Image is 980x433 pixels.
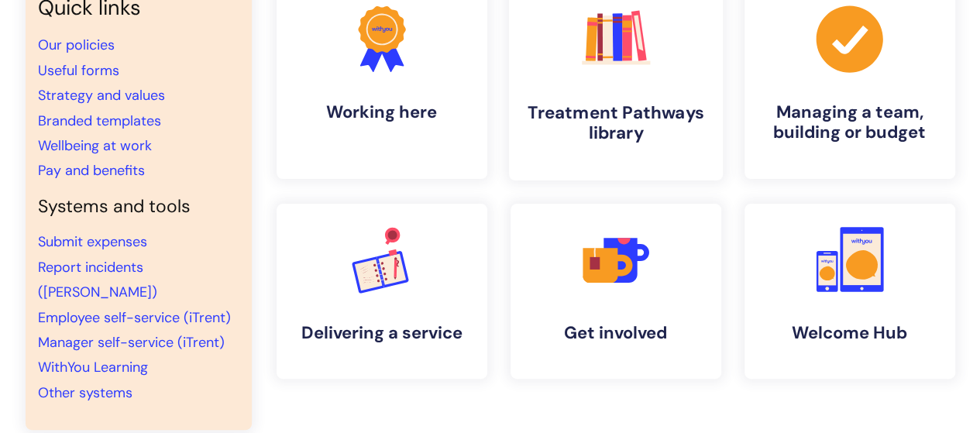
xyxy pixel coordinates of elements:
[38,161,145,180] a: Pay and benefits
[38,258,157,301] a: Report incidents ([PERSON_NAME])
[38,36,115,54] a: Our policies
[38,333,225,352] a: Manager self-service (iTrent)
[38,112,161,130] a: Branded templates
[38,308,231,327] a: Employee self-service (iTrent)
[757,102,943,143] h4: Managing a team, building or budget
[523,323,709,343] h4: Get involved
[38,61,119,80] a: Useful forms
[38,358,148,376] a: WithYou Learning
[289,323,475,343] h4: Delivering a service
[521,102,710,144] h4: Treatment Pathways library
[38,232,147,251] a: Submit expenses
[38,196,239,218] h4: Systems and tools
[277,204,487,379] a: Delivering a service
[757,323,943,343] h4: Welcome Hub
[38,383,132,402] a: Other systems
[744,204,955,379] a: Welcome Hub
[289,102,475,122] h4: Working here
[511,204,721,379] a: Get involved
[38,86,165,105] a: Strategy and values
[38,136,152,155] a: Wellbeing at work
